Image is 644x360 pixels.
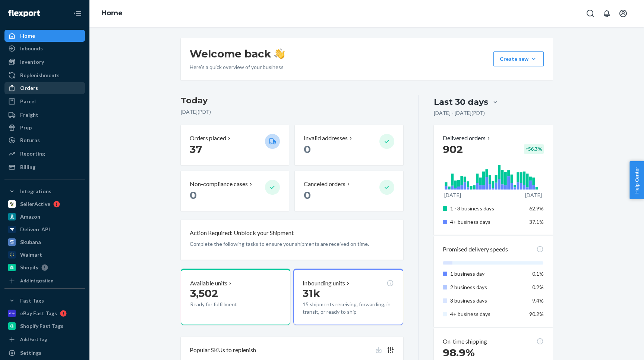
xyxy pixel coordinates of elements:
[20,238,41,246] div: Skubana
[304,143,311,156] span: 0
[450,218,524,226] p: 4+ business days
[303,279,345,288] p: Inbounding units
[295,171,403,211] button: Canceled orders 0
[4,122,85,134] a: Prep
[524,144,544,154] div: + 56.3 %
[450,284,524,291] p: 2 business days
[450,205,524,212] p: 1 - 3 business days
[190,134,226,143] p: Orders placed
[303,287,320,300] span: 31k
[493,51,544,66] button: Create new
[599,6,614,21] button: Open notifications
[450,310,524,318] p: 4+ business days
[529,311,544,317] span: 90.2%
[20,72,60,79] div: Replenishments
[616,6,631,21] button: Open account menu
[295,125,403,165] button: Invalid addresses 0
[20,336,47,342] div: Add Fast Tag
[444,191,461,199] p: [DATE]
[20,251,42,259] div: Walmart
[101,9,123,17] a: Home
[20,278,53,284] div: Add Integration
[304,180,345,188] p: Canceled orders
[4,347,85,359] a: Settings
[20,32,35,40] div: Home
[20,188,51,195] div: Integrations
[4,109,85,121] a: Freight
[181,95,403,107] h3: Today
[190,189,197,201] span: 0
[190,180,248,188] p: Non-compliance cases
[304,189,311,201] span: 0
[532,297,544,304] span: 9.4%
[443,245,508,254] p: Promised delivery speeds
[181,108,403,116] p: [DATE] ( PDT )
[190,47,285,60] h1: Welcome back
[4,148,85,160] a: Reporting
[181,269,290,325] button: Available units3,502Ready for fulfillment
[20,264,38,271] div: Shopify
[190,346,256,354] p: Popular SKUs to replenish
[190,301,259,308] p: Ready for fulfillment
[529,219,544,225] span: 37.1%
[4,276,85,285] a: Add Integration
[583,6,598,21] button: Open Search Box
[4,82,85,94] a: Orders
[4,335,85,344] a: Add Fast Tag
[20,349,41,357] div: Settings
[70,6,85,21] button: Close Navigation
[20,137,40,144] div: Returns
[20,322,63,330] div: Shopify Fast Tags
[4,320,85,332] a: Shopify Fast Tags
[4,262,85,273] a: Shopify
[4,69,85,81] a: Replenishments
[4,56,85,68] a: Inventory
[293,269,403,325] button: Inbounding units31k15 shipments receiving, forwarding, in transit, or ready to ship
[443,337,487,346] p: On-time shipping
[4,30,85,42] a: Home
[4,43,85,54] a: Inbounds
[20,150,45,157] div: Reporting
[20,213,40,220] div: Amazon
[443,143,463,156] span: 902
[4,161,85,173] a: Billing
[434,96,488,108] div: Last 30 days
[304,134,348,143] p: Invalid addresses
[450,270,524,278] p: 1 business day
[4,307,85,319] a: eBay Fast Tags
[190,240,394,248] p: Complete the following tasks to ensure your shipments are received on time.
[20,310,57,317] div: eBay Fast Tags
[525,191,542,199] p: [DATE]
[532,284,544,290] span: 0.2%
[190,229,294,237] p: Action Required: Unblock your Shipment
[532,270,544,277] span: 0.1%
[190,143,202,156] span: 37
[20,58,44,66] div: Inventory
[181,125,289,165] button: Orders placed 37
[20,163,35,171] div: Billing
[8,10,40,17] img: Flexport logo
[4,198,85,210] a: SellerActive
[20,98,36,105] div: Parcel
[4,185,85,197] button: Integrations
[20,297,44,304] div: Fast Tags
[529,205,544,212] span: 62.9%
[20,226,50,233] div: Deliverr API
[4,249,85,261] a: Walmart
[20,111,38,119] div: Freight
[20,84,38,92] div: Orders
[434,109,485,117] p: [DATE] - [DATE] ( PDT )
[190,63,285,71] p: Here’s a quick overview of your business
[4,134,85,146] a: Returns
[450,297,524,304] p: 3 business days
[4,96,85,107] a: Parcel
[20,200,50,208] div: SellerActive
[443,134,492,143] button: Delivered orders
[629,161,644,199] button: Help Center
[303,301,394,316] p: 15 shipments receiving, forwarding, in transit, or ready to ship
[20,124,32,131] div: Prep
[20,45,43,52] div: Inbounds
[4,223,85,235] a: Deliverr API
